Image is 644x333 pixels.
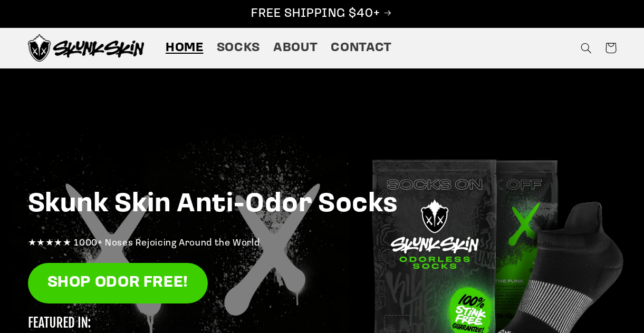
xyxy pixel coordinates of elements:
[166,40,204,56] span: Home
[210,33,266,63] a: Socks
[28,191,399,218] strong: Skunk Skin Anti-Odor Socks
[28,34,144,62] img: Skunk Skin Anti-Odor Socks.
[28,263,208,303] a: SHOP ODOR FREE!
[217,40,260,56] span: Socks
[273,40,318,56] span: About
[331,40,391,56] span: Contact
[574,36,599,60] summary: Search
[159,33,210,63] a: Home
[266,33,324,63] a: About
[28,236,617,252] p: ★★★★★ 1000+ Noses Rejoicing Around the World
[11,6,633,22] p: FREE SHIPPING $40+
[324,33,399,63] a: Contact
